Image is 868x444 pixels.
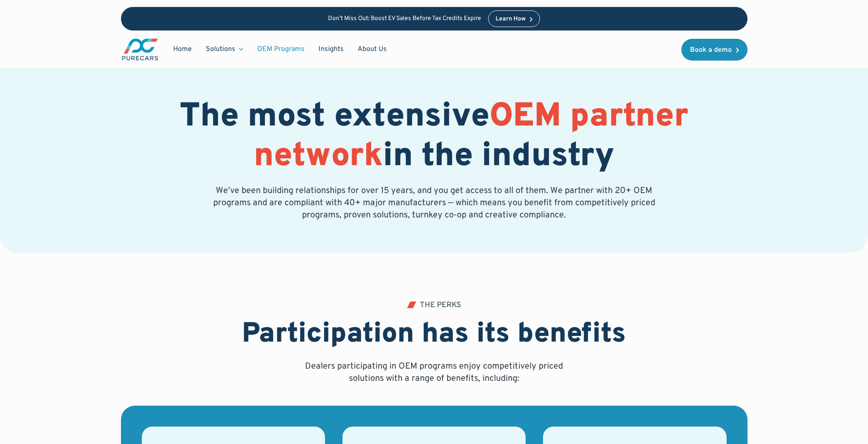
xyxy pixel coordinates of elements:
[211,185,657,221] p: We’ve been building relationships for over 15 years, and you get access to all of them. We partne...
[121,37,159,61] img: purecars logo
[199,41,250,58] div: Solutions
[351,41,394,58] a: About Us
[242,318,626,352] h2: Participation has its benefits
[206,44,235,54] div: Solutions
[121,98,747,177] h1: The most extensive in the industry
[328,15,481,23] p: Don’t Miss Out: Boost EV Sales Before Tax Credits Expire
[302,360,566,385] p: Dealers participating in OEM programs enjoy competitively priced solutions with a range of benefi...
[681,39,747,61] a: Book a demo
[690,47,732,54] div: Book a demo
[166,41,199,58] a: Home
[420,302,461,309] div: THE PERKS
[121,37,159,61] a: main
[496,16,526,22] div: Learn How
[250,41,312,58] a: OEM Programs
[254,96,688,178] span: OEM partner network
[488,10,540,27] a: Learn How
[312,41,351,58] a: Insights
